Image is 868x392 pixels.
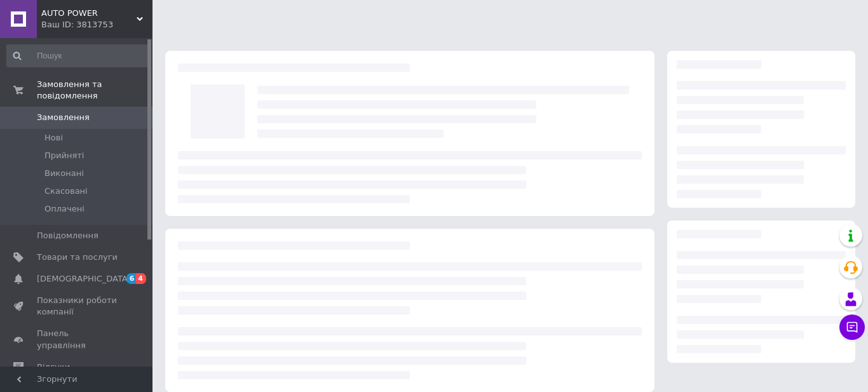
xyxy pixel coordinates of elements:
span: Замовлення та повідомлення [37,79,153,102]
div: Ваш ID: 3813753 [41,19,153,30]
span: Відгуки [37,362,70,373]
span: Замовлення [37,112,90,123]
span: Скасовані [44,186,88,197]
span: Панель управління [37,328,118,351]
button: Чат з покупцем [839,314,865,340]
span: Товари та послуги [37,252,118,263]
span: Оплачені [44,203,85,215]
span: Нові [44,132,63,144]
span: [DEMOGRAPHIC_DATA] [37,273,131,285]
span: Прийняті [44,150,84,161]
span: Виконані [44,168,84,179]
span: Повідомлення [37,230,98,241]
span: 6 [126,273,137,284]
span: 4 [136,273,146,284]
span: AUTO POWER [41,8,137,19]
input: Пошук [6,44,150,67]
span: Показники роботи компанії [37,295,118,318]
